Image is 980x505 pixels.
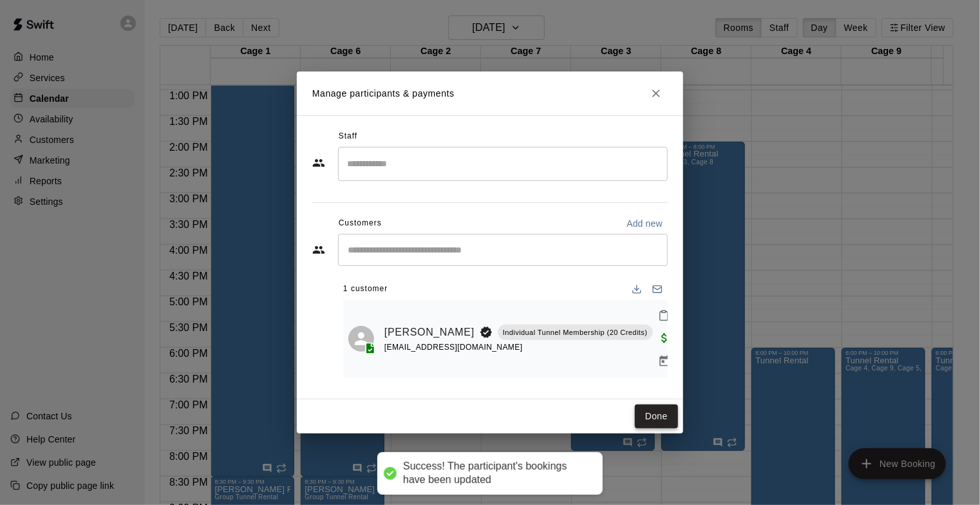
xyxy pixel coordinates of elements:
[647,279,668,300] button: Email participants
[348,326,374,352] div: Dharmesh Trivedi
[627,279,647,300] button: Download list
[312,243,325,256] svg: Customers
[653,332,676,343] span: Paid with Credit
[384,343,523,352] span: [EMAIL_ADDRESS][DOMAIN_NAME]
[621,213,668,234] button: Add new
[339,213,382,234] span: Customers
[645,82,668,105] button: Close
[338,234,668,266] div: Start typing to search customers...
[384,324,475,341] a: [PERSON_NAME]
[653,305,675,327] button: Mark attendance
[343,279,388,300] span: 1 customer
[403,460,590,487] div: Success! The participant's bookings have been updated
[312,87,455,100] p: Manage participants & payments
[653,350,676,373] button: Manage bookings & payment
[627,217,663,230] p: Add new
[339,126,357,147] span: Staff
[338,147,668,181] div: Search staff
[503,327,648,338] p: Individual Tunnel Membership (20 Credits)
[480,326,493,339] svg: Booking Owner
[312,157,325,169] svg: Staff
[635,405,678,428] button: Done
